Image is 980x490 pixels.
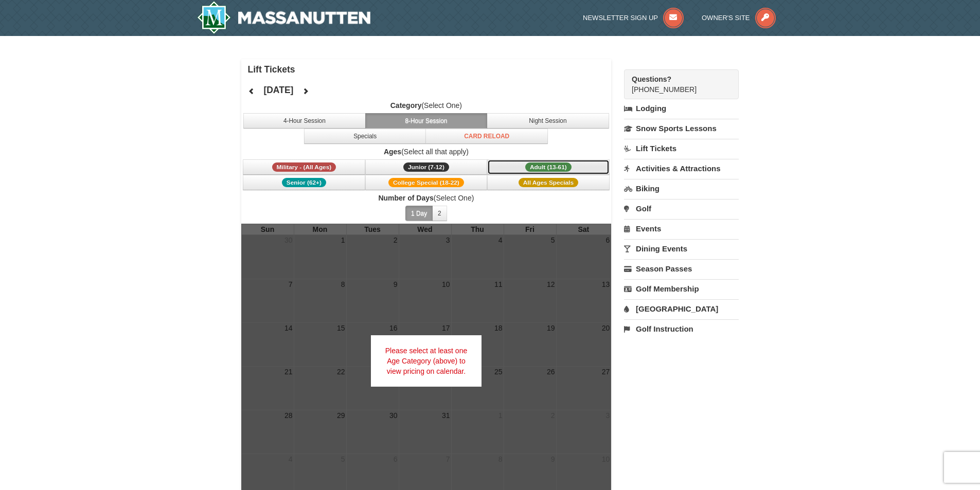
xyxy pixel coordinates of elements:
a: Season Passes [624,259,739,278]
button: 1 Day [405,206,433,221]
label: (Select all that apply) [241,147,612,157]
button: Specials [304,129,426,144]
a: Massanutten Resort [197,1,371,34]
strong: Number of Days [378,194,433,202]
span: Owner's Site [702,14,750,22]
span: Adult (13-61) [525,162,572,172]
button: Card Reload [425,129,548,144]
div: Please select at least one Age Category (above) to view pricing on calendar. [371,335,482,387]
a: Biking [624,179,739,198]
span: Military - (All Ages) [272,162,336,172]
h4: Lift Tickets [248,64,612,75]
a: Events [624,219,739,238]
label: (Select One) [241,100,612,111]
a: Activities & Attractions [624,159,739,178]
h4: [DATE] [263,85,293,95]
a: Golf [624,199,739,218]
span: Newsletter Sign Up [583,14,658,22]
a: Golf Membership [624,279,739,298]
button: Senior (62+) [243,175,365,190]
a: Snow Sports Lessons [624,119,739,138]
a: Owner's Site [702,14,776,22]
button: Junior (7-12) [365,159,488,175]
button: Adult (13-61) [487,159,610,175]
span: All Ages Specials [519,178,578,187]
span: College Special (18-22) [388,178,464,187]
a: Golf Instruction [624,319,739,338]
span: [PHONE_NUMBER] [632,74,720,94]
a: Lodging [624,99,739,118]
strong: Questions? [632,75,671,83]
span: Senior (62+) [282,178,326,187]
a: Newsletter Sign Up [583,14,684,22]
button: All Ages Specials [487,175,610,190]
button: Night Session [487,113,609,129]
button: 2 [432,206,447,221]
strong: Category [390,101,422,110]
strong: Ages [384,148,401,156]
button: Military - (All Ages) [243,159,365,175]
span: Junior (7-12) [403,162,449,172]
a: [GEOGRAPHIC_DATA] [624,299,739,318]
button: College Special (18-22) [365,175,488,190]
label: (Select One) [241,193,612,203]
button: 4-Hour Session [243,113,366,129]
a: Lift Tickets [624,139,739,158]
a: Dining Events [624,239,739,258]
button: 8-Hour Session [365,113,488,129]
img: Massanutten Resort Logo [197,1,371,34]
